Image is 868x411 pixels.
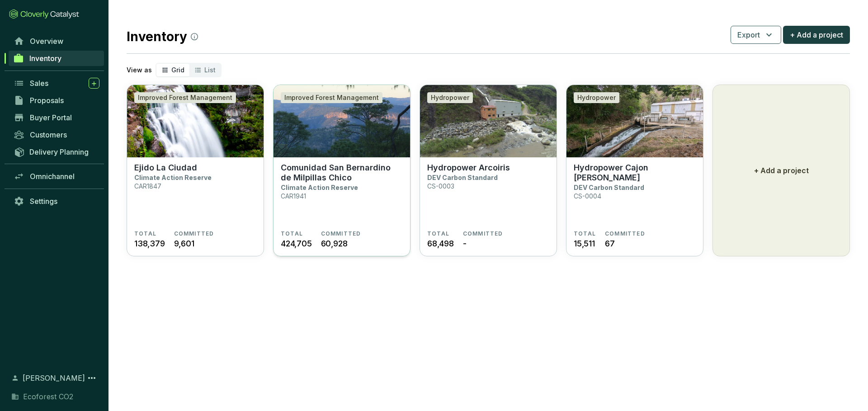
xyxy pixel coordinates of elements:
span: TOTAL [574,230,596,237]
span: COMMITTED [174,230,214,237]
span: Overview [30,37,63,46]
a: Delivery Planning [9,144,104,159]
img: Comunidad San Bernardino de Milpillas Chico [274,85,410,157]
p: Climate Action Reserve [134,174,212,181]
span: Sales [30,79,48,88]
span: 67 [605,237,615,250]
span: [PERSON_NAME] [23,373,85,383]
span: COMMITTED [605,230,645,237]
a: Comunidad San Bernardino de Milpillas ChicoImproved Forest ManagementComunidad San Bernardino de ... [273,85,410,256]
span: 138,379 [134,237,165,250]
span: + Add a project [790,29,843,40]
p: DEV Carbon Standard [427,174,498,181]
p: Comunidad San Bernardino de Milpillas Chico [281,163,403,183]
span: Export [737,29,760,40]
h2: Inventory [127,27,198,46]
p: + Add a project [754,165,809,176]
a: Overview [9,33,104,49]
span: Customers [30,130,67,139]
p: Hydropower Arcoiris [427,163,510,173]
p: Hydropower Cajon [PERSON_NAME] [574,163,696,183]
p: View as [127,66,152,75]
a: Inventory [9,51,104,66]
div: Hydropower [574,92,619,103]
p: Climate Action Reserve [281,184,358,191]
a: Ejido La CiudadImproved Forest ManagementEjido La CiudadClimate Action ReserveCAR1847TOTAL138,379... [127,85,264,256]
button: + Add a project [712,85,850,256]
a: Settings [9,194,104,209]
span: - [463,237,467,250]
span: 68,498 [427,237,454,250]
img: Hydropower Arcoiris [420,85,557,157]
p: CS-0004 [574,192,601,200]
p: DEV Carbon Standard [574,184,644,191]
p: CAR1941 [281,192,306,200]
span: 424,705 [281,237,312,250]
span: 15,511 [574,237,595,250]
a: Proposals [9,93,104,108]
span: Inventory [29,54,61,63]
p: CS-0003 [427,182,454,190]
span: List [204,66,216,74]
span: Omnichannel [30,172,75,181]
span: COMMITTED [463,230,503,237]
div: Improved Forest Management [281,92,382,103]
span: Delivery Planning [29,147,89,156]
span: 60,928 [321,237,348,250]
span: COMMITTED [321,230,361,237]
p: Ejido La Ciudad [134,163,197,173]
span: TOTAL [134,230,156,237]
span: Ecoforest CO2 [23,391,73,402]
button: + Add a project [783,26,850,44]
div: segmented control [156,63,222,77]
img: Hydropower Cajon de Peña [566,85,703,157]
img: Ejido La Ciudad [127,85,264,157]
a: Sales [9,76,104,91]
button: Export [731,26,781,44]
a: Hydropower Cajon de PeñaHydropowerHydropower Cajon [PERSON_NAME]DEV Carbon StandardCS-0004TOTAL15... [566,85,703,256]
span: TOTAL [427,230,449,237]
p: CAR1847 [134,182,161,190]
span: TOTAL [281,230,303,237]
a: Customers [9,127,104,142]
span: Grid [171,66,184,74]
div: Improved Forest Management [134,92,236,103]
span: Proposals [30,96,64,105]
span: Settings [30,197,57,206]
span: Buyer Portal [30,113,72,122]
a: Buyer Portal [9,110,104,125]
a: Omnichannel [9,169,104,184]
a: Hydropower ArcoirisHydropowerHydropower ArcoirisDEV Carbon StandardCS-0003TOTAL68,498COMMITTED- [420,85,557,256]
div: Hydropower [427,92,473,103]
span: 9,601 [174,237,194,250]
